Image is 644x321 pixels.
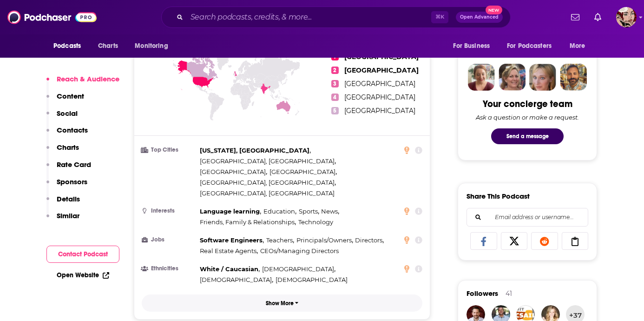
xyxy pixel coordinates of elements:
[200,168,266,175] span: [GEOGRAPHIC_DATA]
[142,237,196,243] h3: Jobs
[474,208,580,226] input: Email address or username...
[46,160,91,177] button: Rate Card
[57,74,119,83] p: Reach & Audience
[266,235,294,246] span: ,
[456,12,503,23] button: Open AdvancedNew
[142,208,196,214] h3: Interests
[616,7,637,27] span: Logged in as NBM-Suzi
[200,274,273,285] span: ,
[47,37,93,55] button: open menu
[200,145,311,156] span: ,
[501,232,528,250] a: Share on X/Twitter
[200,247,256,254] span: Real Estate Agents
[501,37,565,55] button: open menu
[563,37,597,55] button: open menu
[57,211,79,220] p: Similar
[200,167,267,177] span: ,
[296,236,352,244] span: Principals/Owners
[200,207,260,215] span: Language learning
[562,232,589,250] a: Copy Link
[200,189,335,197] span: [GEOGRAPHIC_DATA], [GEOGRAPHIC_DATA]
[276,276,348,283] span: [DEMOGRAPHIC_DATA]
[92,37,124,55] a: Charts
[46,109,78,126] button: Social
[331,94,339,101] span: 4
[567,9,583,25] a: Show notifications dropdown
[570,40,585,53] span: More
[46,211,79,228] button: Similar
[57,177,87,186] p: Sponsors
[142,294,422,312] button: Show More
[266,300,294,307] p: Show More
[269,167,337,177] span: ,
[135,40,168,53] span: Monitoring
[46,92,84,109] button: Content
[57,109,78,118] p: Social
[298,218,333,226] span: Technology
[200,235,264,246] span: ,
[57,160,91,169] p: Rate Card
[262,265,334,273] span: [DEMOGRAPHIC_DATA]
[331,107,339,114] span: 5
[266,236,293,244] span: Teachers
[200,217,296,227] span: ,
[200,177,336,188] span: ,
[187,10,431,25] input: Search podcasts, credits, & more...
[344,93,415,101] span: [GEOGRAPHIC_DATA]
[344,107,415,115] span: [GEOGRAPHIC_DATA]
[467,208,588,227] div: Search followers
[46,74,119,92] button: Reach & Audience
[263,207,295,215] span: Education
[507,40,552,53] span: For Podcasters
[483,98,572,110] div: Your concierge team
[161,7,511,28] div: Search podcasts, credits, & more...
[57,126,88,134] p: Contacts
[200,179,335,186] span: [GEOGRAPHIC_DATA], [GEOGRAPHIC_DATA]
[299,206,319,217] span: ,
[467,192,530,201] h3: Share This Podcast
[499,64,526,91] img: Barbara Profile
[260,247,339,254] span: CEOs/Managing Directors
[468,64,495,91] img: Sydney Profile
[263,206,296,217] span: ,
[128,37,180,55] button: open menu
[142,266,196,272] h3: Ethnicities
[344,66,419,74] span: [GEOGRAPHIC_DATA]
[46,177,87,194] button: Sponsors
[200,218,295,226] span: Friends, Family & Relationships
[616,7,637,27] button: Show profile menu
[57,143,79,152] p: Charts
[355,235,384,246] span: ,
[53,40,81,53] span: Podcasts
[46,143,79,160] button: Charts
[299,207,318,215] span: Sports
[460,15,499,20] span: Open Advanced
[355,236,382,244] span: Directors
[200,156,336,167] span: ,
[46,126,88,143] button: Contacts
[200,236,263,244] span: Software Engineers
[46,194,80,212] button: Details
[57,194,80,203] p: Details
[529,64,556,91] img: Jules Profile
[200,265,258,273] span: White / Caucasian
[470,232,497,250] a: Share on Facebook
[476,114,579,121] div: Ask a question or make a request.
[46,246,119,263] button: Contact Podcast
[142,147,196,153] h3: Top Cities
[200,246,258,256] span: ,
[331,80,339,87] span: 3
[200,147,309,154] span: [US_STATE], [GEOGRAPHIC_DATA]
[491,128,564,144] button: Send a message
[453,40,490,53] span: For Business
[296,235,353,246] span: ,
[560,64,587,91] img: Jon Profile
[447,37,501,55] button: open menu
[321,206,339,217] span: ,
[200,276,272,283] span: [DEMOGRAPHIC_DATA]
[7,8,97,26] img: Podchaser - Follow, Share and Rate Podcasts
[591,9,605,25] a: Show notifications dropdown
[431,11,448,23] span: ⌘ K
[321,207,338,215] span: News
